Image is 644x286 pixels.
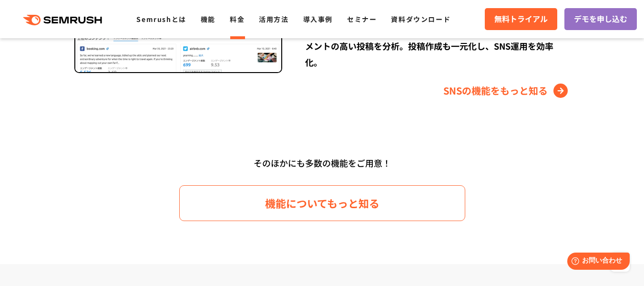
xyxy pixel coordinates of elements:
div: そのほかにも多数の機能をご用意！ [48,154,596,172]
a: デモを申し込む [564,8,637,30]
a: 機能についてもっと知る [179,185,465,221]
a: 無料トライアル [485,8,557,30]
a: 機能 [201,14,215,24]
span: 機能についてもっと知る [265,195,379,212]
span: 無料トライアル [494,13,548,25]
a: 活用方法 [259,14,288,24]
a: 料金 [230,14,245,24]
a: Semrushとは [136,14,186,24]
span: デモを申し込む [574,13,627,25]
a: 資料ダウンロード [391,14,450,24]
a: 導入事例 [303,14,333,24]
div: 競合のSNSアカウントをトラッキングし、投稿パターンやエンゲージメントの高い投稿を分析。投稿作成も一元化し、SNS運用を効率化。 [305,21,570,70]
a: セミナー [347,14,377,24]
a: SNSの機能をもっと知る [443,83,570,98]
iframe: Help widget launcher [559,249,634,275]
